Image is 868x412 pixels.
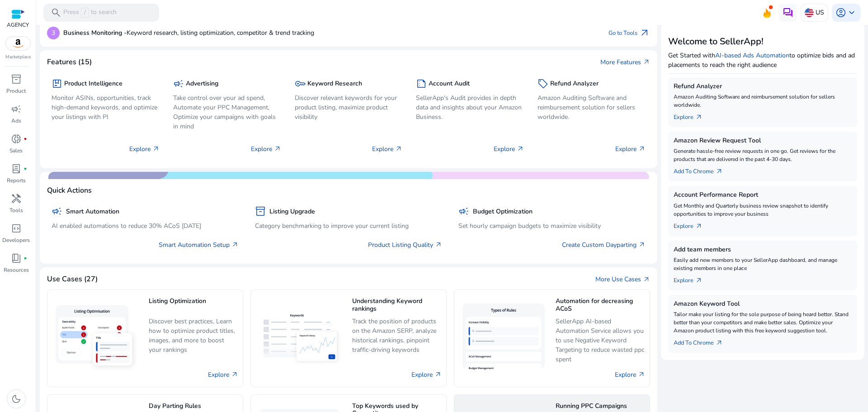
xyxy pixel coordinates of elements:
span: dark_mode [11,393,22,404]
p: 3 [47,27,60,39]
h5: Automation for decreasing ACoS [556,298,645,313]
span: code_blocks [11,223,22,234]
img: Listing Optimization [52,302,142,375]
h5: Budget Optimization [473,208,533,216]
a: Go to Toolsarrow_outward [609,27,650,39]
span: arrow_outward [274,145,281,152]
span: campaign [458,206,469,217]
p: Marketplace [5,54,31,61]
span: arrow_outward [231,371,238,378]
p: Explore [494,144,524,154]
h5: Amazon Review Request Tool [674,137,852,145]
p: Resources [4,266,29,274]
span: fiber_manual_record [24,137,27,141]
span: arrow_outward [231,241,239,248]
a: Explorearrow_outward [674,218,710,231]
h4: Use Cases (27) [47,275,98,284]
p: Developers [2,236,30,244]
span: campaign [52,206,62,217]
span: arrow_outward [517,145,524,152]
span: arrow_outward [434,371,442,378]
p: Category benchmarking to improve your current listing [255,221,442,231]
span: lab_profile [11,163,22,174]
span: fiber_manual_record [24,256,27,260]
b: Business Monitoring - [63,28,127,37]
h5: Account Audit [429,80,470,88]
p: SellerApp AI-based Automation Service allows you to use Negative Keyword Targeting to reduce wast... [556,317,645,364]
p: AGENCY [7,21,29,29]
span: handyman [11,193,22,204]
span: book_4 [11,253,22,264]
h5: Smart Automation [66,208,119,216]
span: search [51,7,61,18]
p: Explore [251,144,281,154]
a: Explorearrow_outward [674,272,710,285]
p: Reports [7,176,26,185]
p: Tools [9,206,23,214]
p: Amazon Auditing Software and reimbursement solution for sellers worldwide. [674,93,852,109]
a: Explore [208,370,238,379]
span: campaign [11,104,22,114]
img: us.svg [805,8,814,17]
p: Explore [129,144,160,154]
a: Smart Automation Setup [159,240,239,250]
span: inventory_2 [255,206,266,217]
span: arrow_outward [695,277,703,284]
span: arrow_outward [638,371,645,378]
span: keyboard_arrow_down [846,7,857,18]
a: AI-based Ads Automation [715,51,789,60]
a: Explore [615,370,645,379]
span: arrow_outward [643,276,650,283]
h5: Product Intelligence [64,80,123,88]
a: Product Listing Quality [368,240,442,250]
p: Get Started with to optimize bids and ad placements to reach the right audience [668,51,857,70]
span: arrow_outward [395,145,402,152]
a: Add To Chrome [674,163,730,176]
span: key [295,78,306,89]
p: Sales [9,147,23,155]
span: arrow_outward [435,241,442,248]
h4: Quick Actions [47,186,92,195]
span: campaign [173,78,184,89]
span: arrow_outward [695,223,703,230]
h5: Account Performance Report [674,191,852,199]
a: Explore [411,370,442,379]
h3: Welcome to SellerApp! [668,36,857,47]
span: / [81,8,89,18]
h5: Advertising [186,80,218,88]
p: Explore [372,144,402,154]
p: Ads [11,117,21,125]
a: Explorearrow_outward [674,109,710,122]
p: Keyword research, listing optimization, competitor & trend tracking [63,28,314,38]
h5: Listing Optimization [149,298,238,313]
p: Get Monthly and Quarterly business review snapshot to identify opportunities to improve your busi... [674,202,852,218]
p: Amazon Auditing Software and reimbursement solution for sellers worldwide. [538,93,646,122]
span: account_circle [835,7,846,18]
h5: Understanding Keyword rankings [352,298,442,313]
span: donut_small [11,133,22,144]
p: Monitor ASINs, opportunities, track high-demand keywords, and optimize your listings with PI [52,93,160,122]
p: US [816,5,824,20]
p: Explore [615,144,646,154]
h5: Add team members [674,246,852,254]
span: arrow_outward [152,145,160,152]
span: arrow_outward [716,168,723,175]
span: arrow_outward [643,58,650,66]
span: arrow_outward [638,241,646,248]
p: Product [6,87,26,95]
p: Tailor make your listing for the sole purpose of being heard better. Stand better than your compe... [674,310,852,335]
p: Take control over your ad spend, Automate your PPC Management, Optimize your campaigns with goals... [173,93,281,131]
h5: Refund Analyzer [674,83,852,90]
span: summarize [416,78,427,89]
p: Track the position of products on the Amazon SERP, analyze historical rankings, pinpoint traffic-... [352,317,442,355]
h5: Keyword Research [307,80,362,88]
img: Understanding Keyword rankings [255,307,345,369]
span: arrow_outward [639,28,650,38]
p: SellerApp's Audit provides in depth data and insights about your Amazon Business. [416,93,524,122]
span: arrow_outward [716,339,723,346]
h4: Features (15) [47,58,92,66]
span: inventory_2 [11,74,22,85]
a: More Use Casesarrow_outward [595,275,650,284]
span: package [52,78,62,89]
a: More Featuresarrow_outward [600,57,650,67]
